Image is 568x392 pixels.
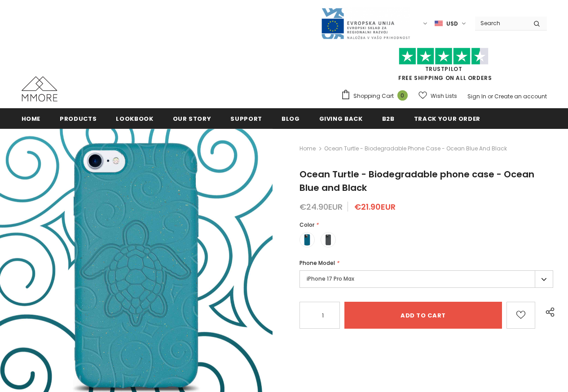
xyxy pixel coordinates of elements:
span: Shopping Cart [353,92,394,101]
span: €24.90EUR [299,201,343,212]
a: Shopping Cart 0 [341,89,412,103]
a: Home [22,108,41,128]
label: iPhone 17 Pro Max [299,270,553,288]
span: Giving back [319,115,363,123]
img: MMORE Cases [22,76,57,101]
a: Lookbook [116,108,153,128]
img: USD [435,20,443,27]
span: Color [299,221,314,229]
span: B2B [382,115,395,123]
span: USD [446,19,458,28]
span: Blog [282,115,300,123]
span: Ocean Turtle - Biodegradable phone case - Ocean Blue and Black [324,143,507,154]
a: Home [299,143,316,154]
span: or [488,92,493,100]
img: Trust Pilot Stars [399,48,489,65]
span: 0 [397,90,408,101]
a: support [230,108,262,128]
img: Javni Razpis [321,7,410,40]
a: Track your order [414,108,480,128]
span: Products [60,115,97,123]
a: Trustpilot [425,65,462,73]
span: Track your order [414,115,480,123]
span: FREE SHIPPING ON ALL ORDERS [341,52,547,82]
a: Javni Razpis [321,19,410,27]
span: €21.90EUR [354,201,396,212]
a: Blog [282,108,300,128]
span: Home [22,115,41,123]
a: Sign In [467,92,486,100]
span: support [230,115,262,123]
span: Our Story [173,115,211,123]
a: Giving back [319,108,363,128]
span: Wish Lists [431,92,457,101]
span: Phone Model [299,259,335,267]
a: Our Story [173,108,211,128]
span: Ocean Turtle - Biodegradable phone case - Ocean Blue and Black [299,168,534,194]
input: Add to cart [344,302,502,329]
a: Create an account [494,92,547,100]
span: Lookbook [116,115,153,123]
a: Products [60,108,97,128]
a: Wish Lists [418,88,457,104]
input: Search Site [475,17,527,30]
a: B2B [382,108,395,128]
